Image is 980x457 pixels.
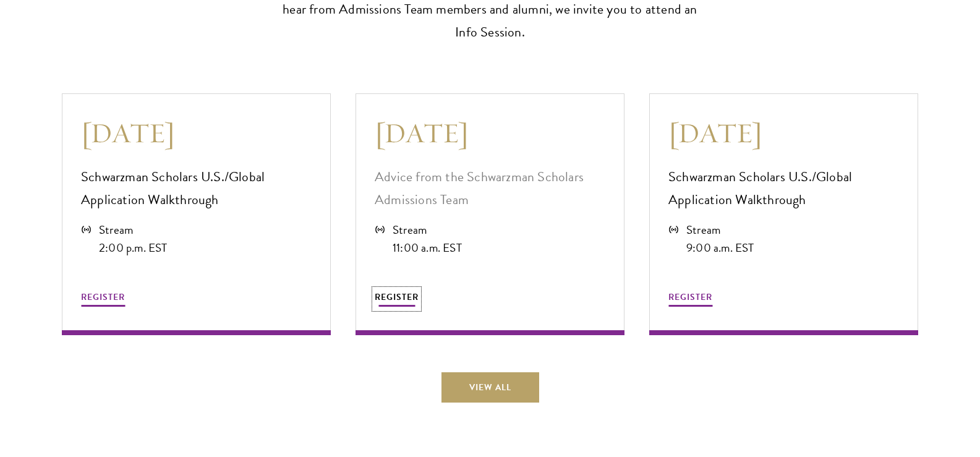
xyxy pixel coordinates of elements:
[81,116,312,150] h3: [DATE]
[668,166,899,211] p: Schwarzman Scholars U.S./Global Application Walkthrough
[668,289,712,309] button: REGISTER
[686,239,754,257] div: 9:00 a.m. EST
[356,93,624,335] a: [DATE] Advice from the Schwarzman Scholars Admissions Team Stream 11:00 a.m. EST REGISTER
[668,116,899,150] h3: [DATE]
[686,221,754,239] div: Stream
[99,239,168,257] div: 2:00 p.m. EST
[81,289,125,309] button: REGISTER
[375,289,419,309] button: REGISTER
[441,372,539,402] a: View All
[649,93,918,335] a: [DATE] Schwarzman Scholars U.S./Global Application Walkthrough Stream 9:00 a.m. EST REGISTER
[81,166,312,211] p: Schwarzman Scholars U.S./Global Application Walkthrough
[393,221,462,239] div: Stream
[375,166,605,211] p: Advice from the Schwarzman Scholars Admissions Team
[99,221,168,239] div: Stream
[375,116,605,150] h3: [DATE]
[393,239,462,257] div: 11:00 a.m. EST
[375,291,419,304] span: REGISTER
[668,291,712,304] span: REGISTER
[62,93,331,335] a: [DATE] Schwarzman Scholars U.S./Global Application Walkthrough Stream 2:00 p.m. EST REGISTER
[81,291,125,304] span: REGISTER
